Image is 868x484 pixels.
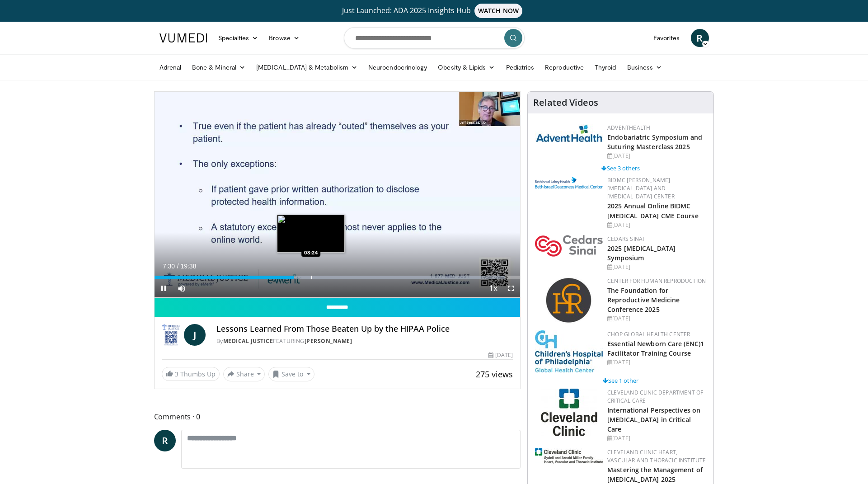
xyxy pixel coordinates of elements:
[603,376,638,385] a: See 1 other
[607,339,704,357] a: Essential Newborn Care (ENC)1 Facilitator Training Course
[163,263,175,270] span: 7:30
[432,58,500,76] a: Obesity & Lipids
[162,367,220,381] a: 3 Thumbs Up
[213,29,264,47] a: Specialties
[155,92,521,298] video-js: Video Player
[162,324,180,346] img: Medical Justice
[277,215,345,253] img: image.jpeg
[622,58,668,76] a: Business
[180,263,196,270] span: 19:38
[535,235,603,257] img: 7e905080-f4a2-4088-8787-33ce2bef9ada.png.150x105_q85_autocrop_double_scale_upscale_version-0.2.png
[154,411,521,423] span: Comments 0
[154,58,187,76] a: Adrenal
[607,315,706,323] div: [DATE]
[223,337,273,345] a: Medical Justice
[535,330,603,372] img: 8fbf8b72-0f77-40e1-90f4-9648163fd298.jpg.150x105_q85_autocrop_double_scale_upscale_version-0.2.jpg
[155,276,521,279] div: Progress Bar
[533,97,598,108] h4: Related Videos
[484,279,502,297] button: Playback Rate
[607,389,703,404] a: Cleveland Clinic Department of Critical Care
[474,4,522,18] span: WATCH NOW
[535,177,603,188] img: c96b19ec-a48b-46a9-9095-935f19585444.png.150x105_q85_autocrop_double_scale_upscale_version-0.2.png
[216,337,513,345] div: By FEATURING
[184,324,206,346] a: J
[187,58,251,76] a: Bone & Mineral
[545,277,593,324] img: c058e059-5986-4522-8e32-16b7599f4943.png.150x105_q85_autocrop_double_scale_upscale_version-0.2.png
[607,124,650,132] a: AdventHealth
[223,367,265,381] button: Share
[607,202,699,220] a: 2025 Annual Online BIDMC [MEDICAL_DATA] CME Course
[501,58,540,76] a: Pediatrics
[535,124,603,142] img: 5c3c682d-da39-4b33-93a5-b3fb6ba9580b.jpg.150x105_q85_autocrop_double_scale_upscale_version-0.2.jpg
[607,235,644,243] a: Cedars Sinai
[541,389,597,436] img: 5f0cf59e-536a-4b30-812c-ea06339c9532.jpg.150x105_q85_autocrop_double_scale_upscale_version-0.2.jpg
[177,263,179,270] span: /
[607,263,706,271] div: [DATE]
[648,29,685,47] a: Favorites
[589,58,622,76] a: Thyroid
[216,324,513,334] h4: Lessons Learned From Those Beaten Up by the HIPAA Police
[305,337,352,345] a: [PERSON_NAME]
[607,465,703,484] a: Mastering the Management of [MEDICAL_DATA] 2025
[363,58,432,76] a: Neuroendocrinology
[601,164,640,172] a: See 3 others
[268,367,314,381] button: Save to
[173,279,191,297] button: Mute
[607,221,706,229] div: [DATE]
[344,27,525,49] input: Search topics, interventions
[251,58,363,76] a: [MEDICAL_DATA] & Metabolism
[607,152,706,160] div: [DATE]
[263,29,305,47] a: Browse
[607,406,700,433] a: International Perspectives on [MEDICAL_DATA] in Critical Care
[607,434,706,442] div: [DATE]
[502,279,520,297] button: Fullscreen
[607,330,690,338] a: CHOP Global Health Center
[607,448,706,464] a: Cleveland Clinic Heart, Vascular and Thoracic Institute
[175,370,178,378] span: 3
[691,29,709,47] a: R
[154,430,176,451] a: R
[476,369,513,380] span: 275 views
[607,277,706,285] a: Center for Human Reproduction
[607,286,680,314] a: The Foundation for Reproductive Medicine Conference 2025
[607,176,675,200] a: BIDMC [PERSON_NAME][MEDICAL_DATA] and [MEDICAL_DATA] Center
[161,4,708,18] a: Just Launched: ADA 2025 Insights HubWATCH NOW
[607,133,702,151] a: Endobariatric Symposium and Suturing Masterclass 2025
[607,358,706,367] div: [DATE]
[535,448,603,464] img: d536a004-a009-4cb9-9ce6-f9f56c670ef5.jpg.150x105_q85_autocrop_double_scale_upscale_version-0.2.jpg
[160,33,207,42] img: VuMedi Logo
[540,58,589,76] a: Reproductive
[488,351,513,359] div: [DATE]
[155,279,173,297] button: Pause
[607,244,676,262] a: 2025 [MEDICAL_DATA] Symposium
